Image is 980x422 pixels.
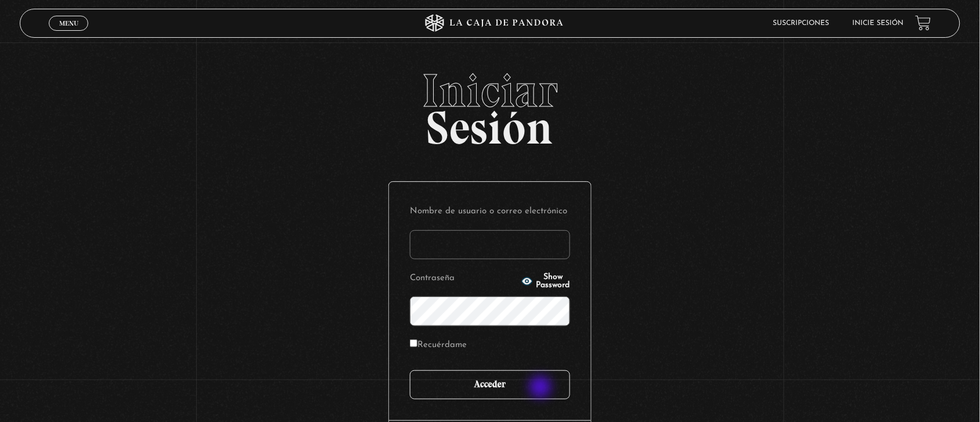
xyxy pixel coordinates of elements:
[410,337,467,355] label: Recuérdame
[521,273,571,289] button: Show Password
[536,273,571,289] span: Show Password
[55,29,82,37] span: Cerrar
[853,20,904,27] a: Inicie sesión
[410,203,570,221] label: Nombre de usuario o correo electrónico
[773,20,830,27] a: Suscripciones
[410,370,570,399] input: Acceder
[410,270,518,288] label: Contraseña
[59,20,78,27] span: Menu
[410,339,417,347] input: Recuérdame
[20,67,961,114] span: Iniciar
[916,15,931,31] a: View your shopping cart
[20,67,961,142] h2: Sesión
